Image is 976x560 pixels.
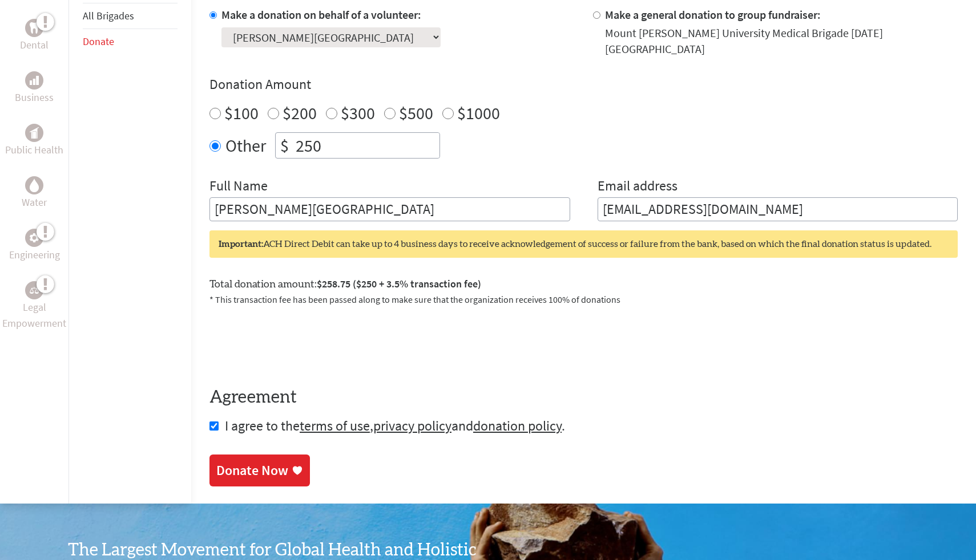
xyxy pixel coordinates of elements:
a: donation policy [473,417,562,435]
p: Dental [20,37,49,53]
a: Donate Now [209,455,310,486]
div: Donate Now [216,461,288,480]
a: DentalDental [20,19,49,53]
p: * This transaction fee has been passed along to make sure that the organization receives 100% of ... [209,293,958,306]
li: Donate [83,29,178,54]
a: Donate [83,35,114,48]
label: Total donation amount: [209,276,481,293]
input: Enter Amount [293,133,439,158]
strong: Important: [219,240,263,249]
div: Water [25,176,43,194]
img: Engineering [30,233,39,242]
label: $100 [224,102,259,124]
p: Engineering [9,247,60,263]
h4: Agreement [209,387,958,408]
h4: Donation Amount [209,75,958,94]
span: I agree to the , and . [225,417,565,435]
p: Public Health [5,142,63,158]
p: Business [15,90,54,105]
a: terms of use [300,417,370,435]
img: Business [30,76,39,85]
input: Your Email [598,197,958,221]
img: Legal Empowerment [30,287,39,294]
label: Email address [598,177,677,197]
span: $258.75 ($250 + 3.5% transaction fee) [317,277,481,290]
div: Business [25,71,43,90]
a: EngineeringEngineering [9,229,60,263]
label: Other [225,132,266,159]
label: $300 [341,102,375,124]
iframe: reCAPTCHA [209,320,383,364]
label: $1000 [457,102,500,124]
input: Enter Full Name [209,197,570,221]
div: Public Health [25,124,43,142]
label: Full Name [209,177,268,197]
p: Legal Empowerment [2,299,66,331]
label: Make a general donation to group fundraiser: [605,7,821,22]
div: Mount [PERSON_NAME] University Medical Brigade [DATE] [GEOGRAPHIC_DATA] [605,25,958,57]
a: Public HealthPublic Health [5,124,63,158]
div: Dental [25,19,43,37]
a: All Brigades [83,9,134,22]
div: Engineering [25,229,43,247]
a: Legal EmpowermentLegal Empowerment [2,281,66,331]
img: Water [30,179,39,192]
div: $ [276,133,293,158]
div: ACH Direct Debit can take up to 4 business days to receive acknowledgement of success or failure ... [209,230,958,258]
label: Make a donation on behalf of a volunteer: [221,7,421,22]
a: WaterWater [22,176,47,210]
img: Public Health [30,127,39,139]
a: BusinessBusiness [15,71,54,105]
div: Legal Empowerment [25,281,43,299]
img: Dental [30,23,39,34]
p: Water [22,194,47,210]
a: privacy policy [373,417,451,435]
label: $500 [399,102,433,124]
li: All Brigades [83,3,178,29]
label: $200 [283,102,317,124]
